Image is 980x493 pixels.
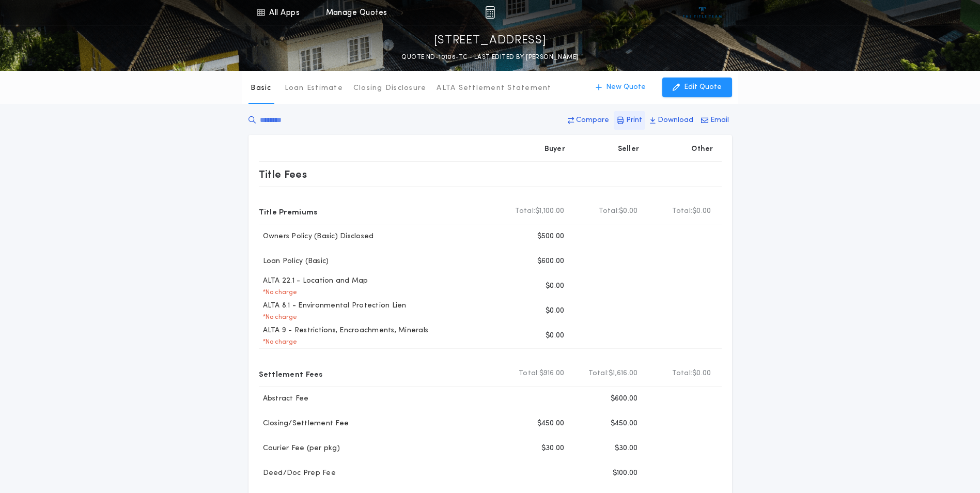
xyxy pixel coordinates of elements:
b: Total: [672,206,693,217]
p: ALTA 8.1 - Environmental Protection Lien [259,301,407,311]
p: $30.00 [541,443,565,454]
p: Edit Quote [684,82,722,93]
b: Total: [515,206,536,217]
p: Loan Estimate [285,83,343,94]
p: Settlement Fees [259,365,323,382]
p: Title Fees [259,166,307,182]
button: Print [614,111,645,130]
p: Buyer [545,144,565,155]
p: Basic [251,83,271,94]
p: Courier Fee (per pkg) [259,443,340,454]
span: $0.00 [619,206,637,217]
p: * No charge [259,338,298,346]
p: Print [626,115,642,126]
p: Other [691,144,713,155]
p: * No charge [259,288,298,297]
b: Total: [672,368,693,379]
p: ALTA Settlement Statement [437,83,551,94]
p: $600.00 [611,394,638,404]
span: $0.00 [692,206,711,217]
button: Edit Quote [662,78,732,97]
p: $0.00 [546,281,564,291]
p: * No charge [259,313,298,321]
p: QUOTE ND-10106-TC - LAST EDITED BY [PERSON_NAME] [401,52,578,63]
p: ALTA 22.1 - Location and Map [259,276,368,286]
span: $0.00 [692,368,711,379]
p: Closing Disclosure [353,83,427,94]
p: $500.00 [537,232,565,242]
p: Download [658,115,693,126]
p: Deed/Doc Prep Fee [259,468,336,479]
p: $450.00 [537,419,565,429]
img: img [485,6,495,19]
p: Title Premiums [259,203,318,220]
span: $1,616.00 [609,368,637,379]
p: Closing/Settlement Fee [259,419,349,429]
p: [STREET_ADDRESS] [434,33,547,49]
p: $450.00 [611,419,638,429]
p: Compare [576,115,609,126]
p: Email [710,115,729,126]
p: $0.00 [546,306,564,316]
p: Owners Policy (Basic) Disclosed [259,232,374,242]
b: Total: [519,368,539,379]
span: $1,100.00 [535,206,564,217]
button: New Quote [585,78,656,97]
p: Loan Policy (Basic) [259,256,329,267]
button: Download [647,111,696,130]
p: $600.00 [537,256,565,267]
p: Seller [618,144,640,155]
img: vs-icon [683,7,722,18]
p: $0.00 [546,331,564,341]
p: ALTA 9 - Restrictions, Encroachments, Minerals [259,326,429,336]
button: Compare [565,111,612,130]
p: Abstract Fee [259,394,309,404]
b: Total: [599,206,619,217]
button: Email [698,111,732,130]
p: New Quote [606,82,646,93]
span: $916.00 [539,368,565,379]
b: Total: [588,368,609,379]
p: $30.00 [615,443,638,454]
p: $100.00 [613,468,638,479]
